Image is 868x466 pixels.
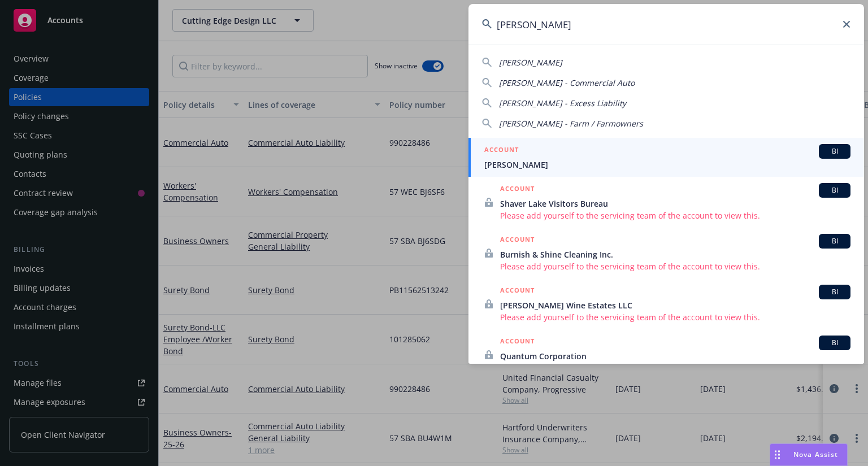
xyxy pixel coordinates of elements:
[500,299,850,311] span: [PERSON_NAME] Wine Estates LLC
[823,236,846,246] span: BI
[468,177,864,228] a: ACCOUNTBIShaver Lake Visitors BureauPlease add yourself to the servicing team of the account to v...
[468,138,864,177] a: ACCOUNTBI[PERSON_NAME]
[468,228,864,278] a: ACCOUNTBIBurnish & Shine Cleaning Inc.Please add yourself to the servicing team of the account to...
[823,287,846,297] span: BI
[500,198,850,210] span: Shaver Lake Visitors Bureau
[500,210,850,221] span: Please add yourself to the servicing team of the account to view this.
[500,311,850,323] span: Please add yourself to the servicing team of the account to view this.
[500,249,850,260] span: Burnish & Shine Cleaning Inc.
[484,144,519,158] h5: ACCOUNT
[500,285,535,298] h5: ACCOUNT
[484,159,850,171] span: [PERSON_NAME]
[500,234,535,247] h5: ACCOUNT
[499,118,643,129] span: [PERSON_NAME] - Farm / Farmowners
[468,4,864,45] input: Search...
[499,98,626,108] span: [PERSON_NAME] - Excess Liability
[500,336,535,349] h5: ACCOUNT
[499,77,635,88] span: [PERSON_NAME] - Commercial Auto
[823,146,846,156] span: BI
[823,338,846,348] span: BI
[770,443,848,466] button: Nova Assist
[500,350,850,362] span: Quantum Corporation
[499,57,562,68] span: [PERSON_NAME]
[468,278,864,329] a: ACCOUNTBI[PERSON_NAME] Wine Estates LLCPlease add yourself to the servicing team of the account t...
[823,185,846,195] span: BI
[770,444,784,465] div: Drag to move
[500,183,535,197] h5: ACCOUNT
[793,450,838,459] span: Nova Assist
[500,260,850,272] span: Please add yourself to the servicing team of the account to view this.
[500,362,850,374] span: Please add yourself to the servicing team of the account to view this.
[468,329,864,380] a: ACCOUNTBIQuantum CorporationPlease add yourself to the servicing team of the account to view this.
